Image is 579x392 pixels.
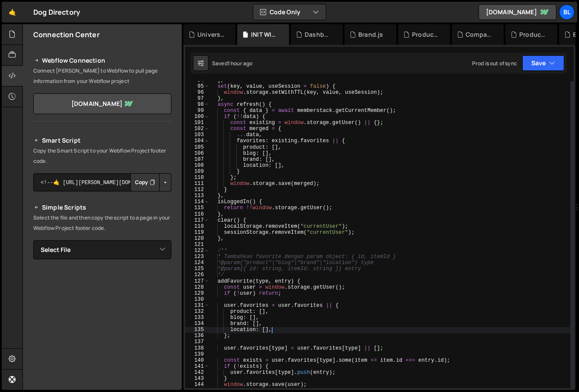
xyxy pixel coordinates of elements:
div: 118 [185,223,209,229]
div: 143 [185,376,209,382]
div: 138 [185,345,209,351]
textarea: <!--🤙 [URL][PERSON_NAME][DOMAIN_NAME]> <script>document.addEventListener("DOMContentLoaded", func... [33,173,171,191]
div: 122 [185,248,209,254]
div: 102 [185,126,209,132]
div: 101 [185,120,209,126]
div: Dog Directory [33,7,80,17]
div: 144 [185,382,209,388]
div: 127 [185,278,209,284]
div: 99 [185,108,209,114]
div: 110 [185,175,209,181]
div: 108 [185,163,209,169]
div: 139 [185,351,209,357]
div: Dashboard - settings.js [305,30,332,39]
a: 🤙 [2,2,23,22]
div: 117 [185,217,209,223]
div: Compare.js [466,30,493,39]
h2: Connection Center [33,30,100,39]
div: Products.js [519,30,547,39]
h2: Webflow Connection [33,55,171,66]
div: 112 [185,187,209,193]
h2: Simple Scripts [33,202,171,213]
div: 107 [185,156,209,163]
div: INIT WINDOW.js [251,30,279,39]
div: 140 [185,357,209,363]
div: 137 [185,339,209,345]
p: Connect [PERSON_NAME] to Webflow to pull page information from your Webflow project [33,66,171,86]
div: 131 [185,303,209,309]
iframe: YouTube video player [33,274,172,351]
div: 132 [185,309,209,315]
p: Select the file and then copy the script to a page in your Webflow Project footer code. [33,213,171,233]
div: 128 [185,284,209,290]
a: [DOMAIN_NAME] [479,4,556,20]
div: 95 [185,83,209,89]
button: Code Only [253,4,326,20]
div: 142 [185,370,209,376]
div: 123 [185,254,209,260]
div: 111 [185,181,209,187]
div: 116 [185,211,209,217]
div: 134 [185,321,209,327]
div: 121 [185,242,209,248]
div: Product.js [412,30,440,39]
p: Copy the Smart Script to your Webflow Project footer code. [33,146,171,166]
div: 97 [185,96,209,102]
a: [DOMAIN_NAME] [33,93,171,114]
button: Copy [130,173,160,191]
div: 113 [185,193,209,199]
div: 105 [185,144,209,150]
div: 141 [185,363,209,370]
div: 129 [185,290,209,296]
div: 115 [185,205,209,211]
div: 126 [185,272,209,278]
button: Save [522,55,564,71]
div: 1 hour ago [228,60,253,67]
div: 114 [185,199,209,205]
div: 104 [185,138,209,144]
div: 96 [185,89,209,96]
div: Saved [212,60,252,67]
div: 125 [185,266,209,272]
div: Prod is out of sync [472,60,517,67]
div: 136 [185,333,209,339]
div: 100 [185,114,209,120]
div: 120 [185,236,209,242]
div: Universal Search.js [197,30,225,39]
a: Bl [559,4,575,20]
div: Brand.js [358,30,383,39]
div: 133 [185,315,209,321]
h2: Smart Script [33,135,171,146]
div: 119 [185,229,209,236]
div: Button group with nested dropdown [130,173,171,191]
div: 109 [185,169,209,175]
div: 135 [185,327,209,333]
div: 103 [185,132,209,138]
div: 124 [185,260,209,266]
div: 106 [185,150,209,156]
div: 130 [185,296,209,303]
div: 98 [185,102,209,108]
